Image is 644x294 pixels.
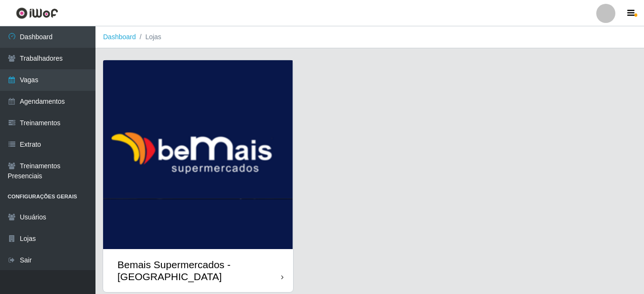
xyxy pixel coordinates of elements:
[95,26,644,48] nav: breadcrumb
[16,7,58,19] img: CoreUI Logo
[103,60,293,249] img: cardImg
[103,33,136,41] a: Dashboard
[136,32,161,42] li: Lojas
[117,259,281,283] div: Bemais Supermercados - [GEOGRAPHIC_DATA]
[103,60,293,292] a: Bemais Supermercados - [GEOGRAPHIC_DATA]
